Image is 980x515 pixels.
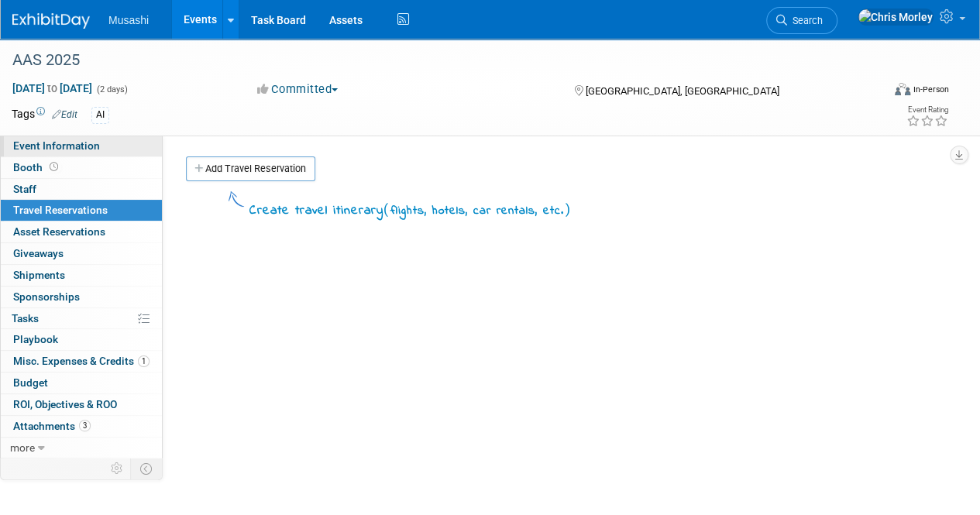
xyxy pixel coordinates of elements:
a: Giveaways [1,243,162,264]
a: ROI, Objectives & ROO [1,394,162,415]
a: Tasks [1,308,162,329]
a: Search [766,7,837,34]
a: Travel Reservations [1,200,162,221]
img: Format-Inperson.png [895,83,910,95]
a: Sponsorships [1,287,162,307]
span: (2 days) [95,84,128,94]
span: Budget [13,376,48,389]
div: Create travel itinerary [249,200,571,221]
img: Chris Morley [858,9,934,26]
button: Committed [252,81,344,98]
span: Staff [13,183,36,195]
span: more [10,441,35,454]
a: Shipments [1,265,162,286]
a: Event Information [1,136,162,156]
div: AAS 2025 [7,46,869,74]
span: ROI, Objectives & ROO [13,398,117,410]
a: Asset Reservations [1,221,162,242]
div: In-Person [913,84,949,95]
span: Asset Reservations [13,225,105,238]
div: AI [91,107,109,123]
img: ExhibitDay [12,13,90,29]
span: Sponsorships [13,290,80,303]
span: ) [564,201,571,217]
span: flights, hotels, car rentals, etc. [390,202,564,219]
a: Add Travel Reservation [186,156,315,181]
span: to [45,82,60,94]
span: Booth [13,161,61,173]
a: Staff [1,179,162,200]
span: Misc. Expenses & Credits [13,355,150,367]
span: Attachments [13,420,91,432]
div: Event Rating [906,106,948,114]
div: Event Format [812,81,949,104]
a: more [1,438,162,458]
td: Personalize Event Tab Strip [104,458,131,479]
a: Playbook [1,329,162,350]
span: Shipments [13,269,65,281]
span: Tasks [12,312,39,324]
span: Playbook [13,333,58,345]
a: Misc. Expenses & Credits1 [1,351,162,372]
a: Edit [52,109,77,120]
span: Event Information [13,139,100,152]
span: Giveaways [13,247,64,259]
span: Musashi [108,14,149,26]
span: [DATE] [DATE] [12,81,93,95]
span: ( [383,201,390,217]
span: [GEOGRAPHIC_DATA], [GEOGRAPHIC_DATA] [585,85,779,97]
span: Search [787,15,823,26]
a: Booth [1,157,162,178]
a: Budget [1,373,162,393]
span: 3 [79,420,91,431]
span: Booth not reserved yet [46,161,61,173]
span: 1 [138,355,150,367]
span: Travel Reservations [13,204,108,216]
td: Tags [12,106,77,124]
td: Toggle Event Tabs [131,458,163,479]
a: Attachments3 [1,416,162,437]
